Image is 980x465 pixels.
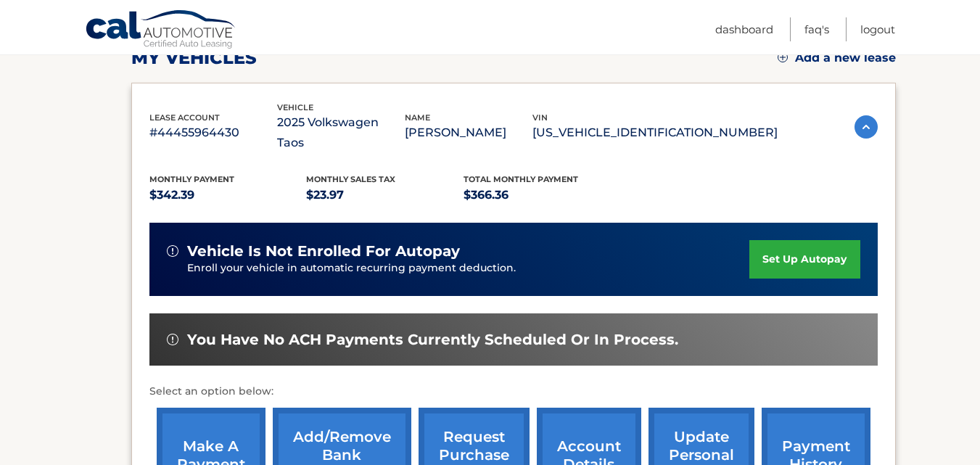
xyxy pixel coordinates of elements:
p: 2025 Volkswagen Taos [277,112,405,153]
p: [US_VEHICLE_IDENTIFICATION_NUMBER] [532,123,778,143]
a: set up autopay [749,240,860,279]
span: lease account [149,112,220,123]
a: Logout [860,17,895,41]
p: Enroll your vehicle in automatic recurring payment deduction. [187,260,750,276]
img: alert-white.svg [167,245,178,257]
span: vehicle is not enrolled for autopay [187,242,460,260]
span: Monthly sales Tax [306,174,395,184]
p: [PERSON_NAME] [405,123,532,143]
p: $342.39 [149,185,307,205]
span: vin [532,112,548,123]
a: Cal Automotive [85,9,237,52]
p: $366.36 [464,185,621,205]
a: FAQ's [804,17,829,41]
span: name [405,112,430,123]
p: Select an option below: [149,383,878,400]
img: add.svg [778,52,788,62]
span: You have no ACH payments currently scheduled or in process. [187,331,678,349]
img: alert-white.svg [167,334,178,345]
a: Add a new lease [778,51,896,65]
p: $23.97 [306,185,464,205]
span: Total Monthly Payment [464,174,578,184]
span: Monthly Payment [149,174,234,184]
h2: my vehicles [131,47,257,69]
img: accordion-active.svg [855,115,878,139]
a: Dashboard [715,17,773,41]
span: vehicle [277,102,313,112]
p: #44455964430 [149,123,277,143]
